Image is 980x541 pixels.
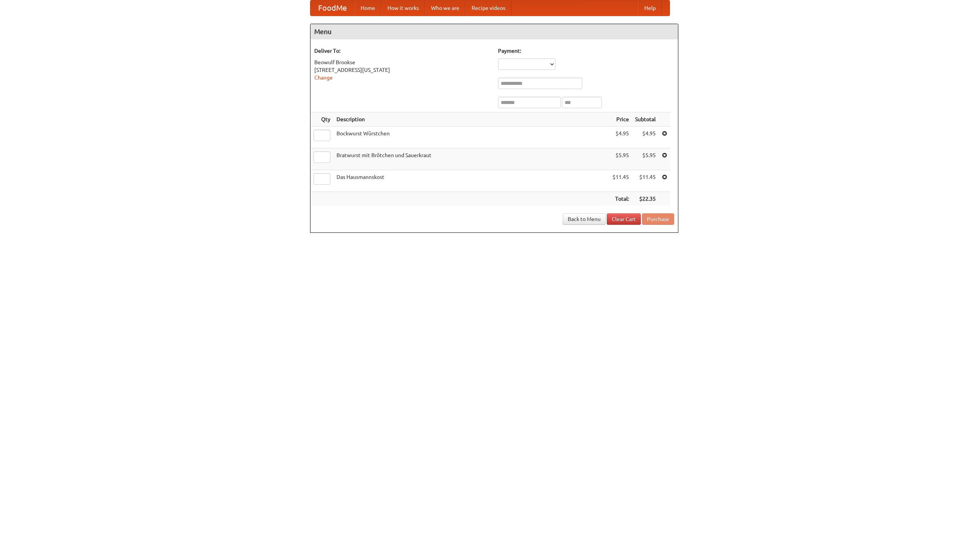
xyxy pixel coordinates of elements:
[333,127,609,148] td: Bockwurst Würstchen
[425,0,465,16] a: Who we are
[310,24,678,39] h4: Menu
[609,192,632,206] th: Total:
[642,213,674,225] button: Purchase
[632,127,659,148] td: $4.95
[314,47,490,55] h5: Deliver To:
[632,170,659,192] td: $11.45
[638,0,662,16] a: Help
[607,213,641,225] a: Clear Cart
[310,112,333,127] th: Qty
[563,213,606,225] a: Back to Menu
[465,0,511,16] a: Recipe videos
[632,112,659,127] th: Subtotal
[498,47,674,55] h5: Payment:
[333,112,609,127] th: Description
[310,0,354,16] a: FoodMe
[632,192,659,206] th: $22.35
[314,75,333,81] a: Change
[354,0,381,16] a: Home
[381,0,425,16] a: How it works
[609,127,632,148] td: $4.95
[333,148,609,170] td: Bratwurst mit Brötchen und Sauerkraut
[609,148,632,170] td: $5.95
[609,170,632,192] td: $11.45
[314,66,490,74] div: [STREET_ADDRESS][US_STATE]
[632,148,659,170] td: $5.95
[609,112,632,127] th: Price
[333,170,609,192] td: Das Hausmannskost
[314,58,490,66] div: Beowulf Brookse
